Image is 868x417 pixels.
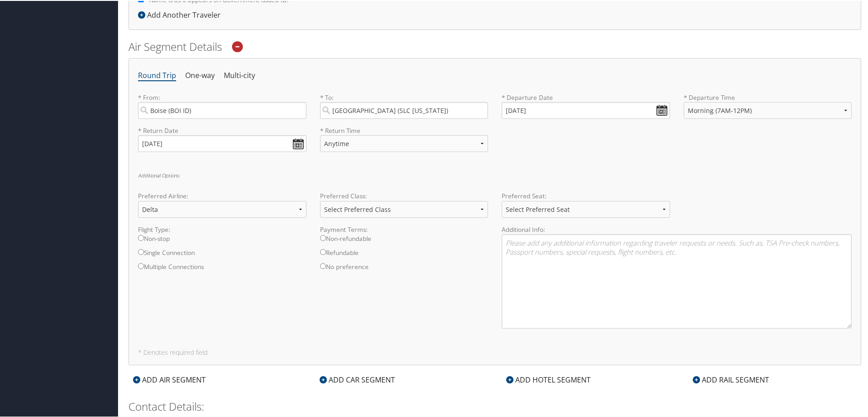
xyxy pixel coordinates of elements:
label: Preferred Airline: [138,191,306,200]
label: Single Connection [138,247,306,261]
input: No preference [320,262,326,268]
div: ADD AIR SEGMENT [128,373,210,384]
input: Multiple Connections [138,262,144,268]
label: * Return Time [320,125,488,134]
h2: Air Segment Details [128,38,861,54]
div: Add Another Traveler [138,9,225,20]
label: * From: [138,92,306,118]
label: Preferred Seat: [502,191,670,200]
label: Preferred Class: [320,191,488,200]
label: Refundable [320,247,488,261]
label: Non-refundable [320,233,488,247]
h5: * Denotes required field [138,348,852,355]
label: * Return Date [138,125,306,134]
div: ADD HOTEL SEGMENT [502,373,595,384]
label: No preference [320,261,488,275]
div: ADD CAR SEGMENT [315,373,399,384]
li: Round Trip [138,67,176,83]
div: ADD RAIL SEGMENT [688,373,774,384]
input: Single Connection [138,248,144,254]
label: Payment Terms: [320,224,488,233]
input: Refundable [320,248,326,254]
input: MM/DD/YYYY [502,101,670,118]
h2: Contact Details: [128,398,861,413]
input: MM/DD/YYYY [138,134,306,151]
label: * Departure Time [684,92,852,125]
li: Multi-city [224,67,255,83]
h6: Additional Options: [138,172,852,177]
input: City or Airport Code [138,101,306,118]
select: * Departure Time [684,101,852,118]
label: Flight Type: [138,224,306,233]
input: City or Airport Code [320,101,488,118]
label: Additional Info: [502,224,852,233]
input: Non-stop [138,234,144,240]
label: Non-stop [138,233,306,247]
input: Non-refundable [320,234,326,240]
label: * To: [320,92,488,118]
li: One-way [185,67,215,83]
label: Multiple Connections [138,261,306,275]
label: * Departure Date [502,92,670,101]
